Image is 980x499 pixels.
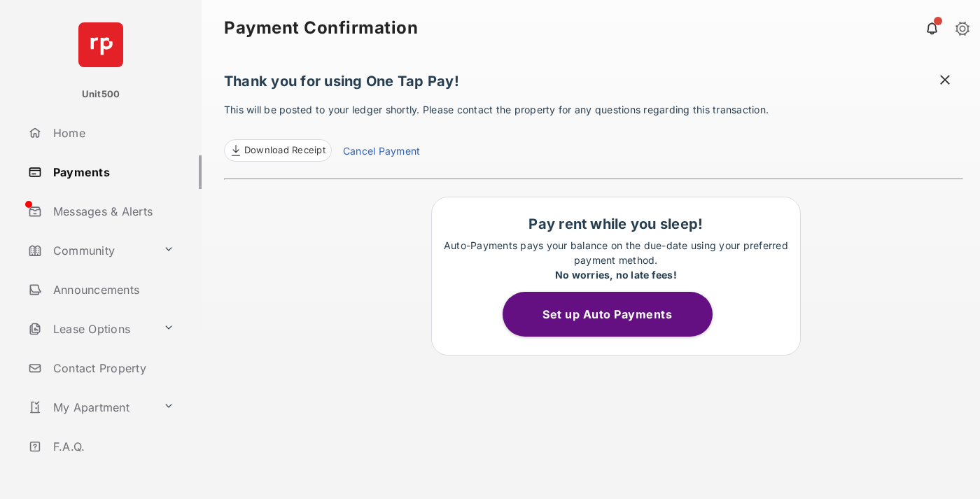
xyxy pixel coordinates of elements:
a: Download Receipt [224,139,332,162]
a: Home [22,116,202,150]
a: Lease Options [22,312,157,346]
p: Auto-Payments pays your balance on the due-date using your preferred payment method. [439,238,793,282]
a: My Apartment [22,391,157,424]
a: Announcements [22,273,202,307]
a: Payments [22,155,202,189]
a: F.A.Q. [22,430,202,463]
span: Download Receipt [244,143,325,157]
div: No worries, no late fees! [439,267,793,282]
a: Set up Auto Payments [503,307,729,321]
a: Cancel Payment [343,143,420,162]
h1: Pay rent while you sleep! [439,216,793,232]
h1: Thank you for using One Tap Pay! [224,73,963,97]
a: Community [22,234,157,267]
button: Set up Auto Payments [503,292,713,337]
a: Messages & Alerts [22,195,202,228]
img: svg+xml;base64,PHN2ZyB4bWxucz0iaHR0cDovL3d3dy53My5vcmcvMjAwMC9zdmciIHdpZHRoPSI2NCIgaGVpZ2h0PSI2NC... [78,22,123,67]
p: This will be posted to your ledger shortly. Please contact the property for any questions regardi... [224,102,963,162]
strong: Payment Confirmation [224,20,418,36]
p: Unit500 [82,87,120,101]
a: Contact Property [22,351,202,385]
